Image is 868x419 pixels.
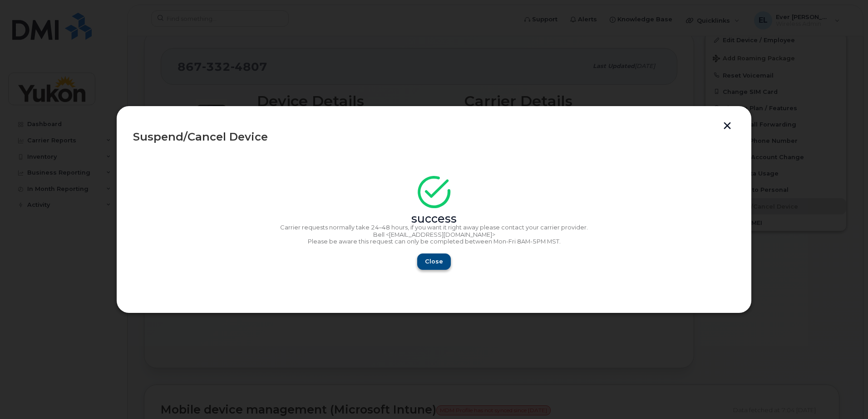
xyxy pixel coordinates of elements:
p: Please be aware this request can only be completed between Mon-Fri 8AM-5PM MST. [133,238,735,245]
p: Carrier requests normally take 24–48 hours, if you want it right away please contact your carrier... [133,224,735,231]
span: Close [425,257,443,266]
p: Bell <[EMAIL_ADDRESS][DOMAIN_NAME]> [133,231,735,239]
button: Close [417,253,451,270]
div: success [133,215,735,223]
div: Suspend/Cancel Device [133,132,735,142]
